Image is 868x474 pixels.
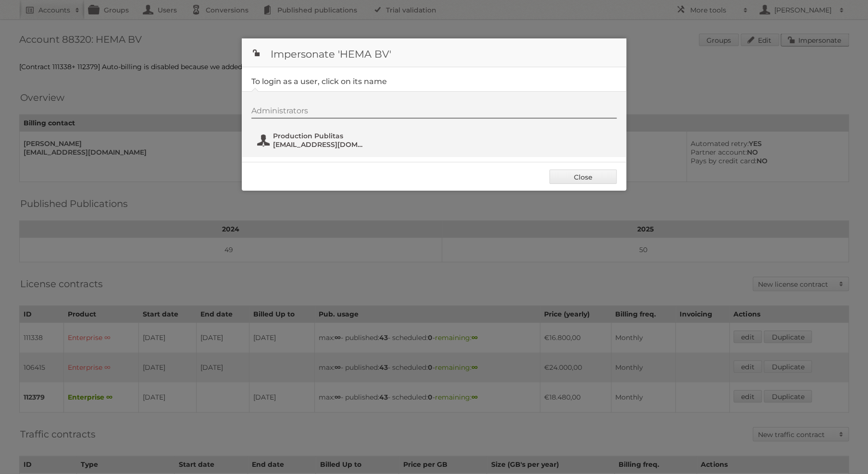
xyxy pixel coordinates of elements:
legend: To login as a user, click on its name [251,77,387,86]
h1: Impersonate 'HEMA BV' [242,38,626,67]
span: Production Publitas [273,132,366,140]
div: Administrators [251,106,617,119]
span: [EMAIL_ADDRESS][DOMAIN_NAME] [273,140,366,149]
a: Close [549,170,617,184]
button: Production Publitas [EMAIL_ADDRESS][DOMAIN_NAME] [256,131,369,150]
